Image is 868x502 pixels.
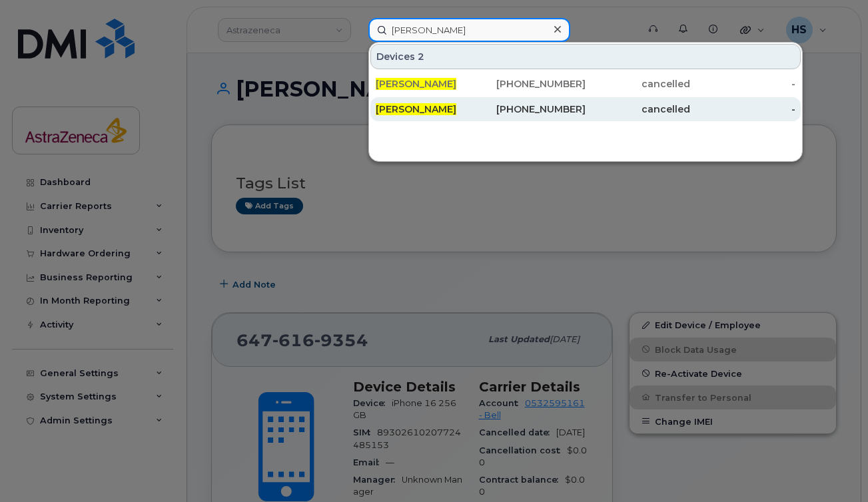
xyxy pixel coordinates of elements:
a: [PERSON_NAME][PHONE_NUMBER]cancelled- [370,97,801,121]
a: [PERSON_NAME][PHONE_NUMBER]cancelled- [370,72,801,96]
div: Devices [370,44,801,69]
div: - [690,103,795,116]
div: cancelled [586,77,690,91]
span: [PERSON_NAME] [376,78,456,90]
span: 2 [418,50,424,63]
div: [PHONE_NUMBER] [480,103,585,116]
div: - [690,77,795,91]
div: [PHONE_NUMBER] [480,77,585,91]
span: [PERSON_NAME] [376,103,456,115]
div: cancelled [586,103,690,116]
